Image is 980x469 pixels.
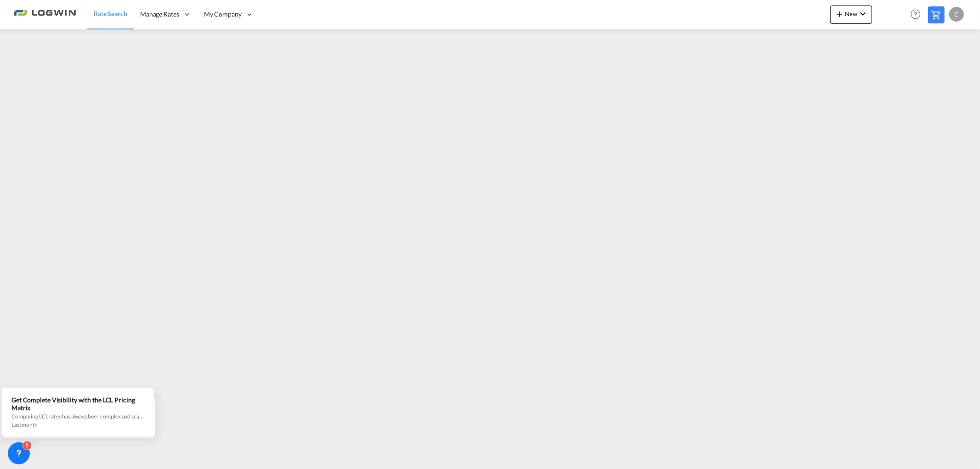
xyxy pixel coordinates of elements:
[908,6,928,23] div: Help
[830,6,872,24] button: icon-plus 400-fgNewicon-chevron-down
[857,8,868,19] md-icon: icon-chevron-down
[204,10,242,19] span: My Company
[834,10,868,17] span: New
[834,8,845,19] md-icon: icon-plus 400-fg
[949,7,964,22] div: C
[140,10,179,19] span: Manage Rates
[908,6,923,22] span: Help
[94,10,127,17] span: Rate Search
[14,4,76,25] img: 2761ae10d95411efa20a1f5e0282d2d7.png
